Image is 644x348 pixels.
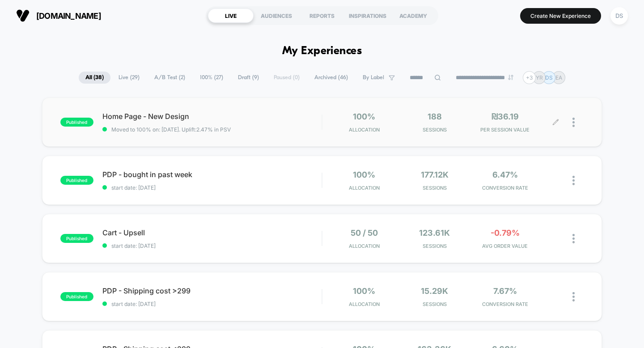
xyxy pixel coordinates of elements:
div: INSPIRATIONS [345,8,390,23]
span: ₪36.19 [491,112,519,121]
button: [DOMAIN_NAME] [13,8,104,23]
span: 6.47% [492,170,518,179]
span: Live ( 29 ) [112,72,146,84]
span: PDP - Shipping cost >299 [102,286,322,295]
span: Cart - Upsell [102,228,322,237]
span: 7.67% [493,286,517,296]
div: LIVE [208,8,254,23]
div: + 3 [523,71,536,84]
div: DS [610,7,628,25]
span: Sessions [402,243,467,249]
span: 188 [428,112,442,121]
span: start date: [DATE] [102,242,322,249]
img: end [508,75,513,80]
span: PDP - bought in past week [102,170,322,179]
span: start date: [DATE] [102,184,322,191]
span: published [60,118,93,127]
img: close [572,234,575,243]
span: 100% [353,170,375,179]
p: DS [545,74,553,81]
button: Create New Experience [520,8,601,24]
span: published [60,176,93,185]
span: Allocation [349,243,380,249]
span: 50 / 50 [351,228,378,238]
img: Visually logo [16,9,30,22]
span: AVG ORDER VALUE [472,243,538,249]
span: Archived ( 46 ) [308,72,355,84]
img: close [572,292,575,301]
span: published [60,234,93,243]
button: DS [608,7,631,25]
span: 100% [353,286,375,296]
span: start date: [DATE] [102,301,322,307]
span: By Label [363,74,384,81]
div: ACADEMY [390,8,436,23]
span: Sessions [402,185,467,191]
h1: My Experiences [282,45,362,58]
img: close [572,118,575,127]
span: Allocation [349,301,380,307]
p: YR [536,74,543,81]
span: All ( 38 ) [79,72,110,84]
span: 100% [353,112,375,121]
p: EA [555,74,562,81]
span: published [60,292,93,301]
span: A/B Test ( 2 ) [148,72,192,84]
span: CONVERSION RATE [472,185,538,191]
span: Draft ( 9 ) [231,72,266,84]
span: 100% ( 27 ) [193,72,230,84]
span: 15.29k [421,286,448,296]
img: close [572,176,575,185]
span: CONVERSION RATE [472,301,538,307]
span: Home Page - New Design [102,112,322,121]
span: Sessions [402,127,467,133]
span: 177.12k [421,170,449,179]
span: Sessions [402,301,467,307]
span: Moved to 100% on: [DATE] . Uplift: 2.47% in PSV [111,126,231,133]
span: [DOMAIN_NAME] [36,11,101,21]
span: Allocation [349,185,380,191]
span: 123.61k [419,228,450,238]
span: PER SESSION VALUE [472,127,538,133]
div: REPORTS [299,8,345,23]
span: Allocation [349,127,380,133]
div: AUDIENCES [254,8,299,23]
span: -0.79% [491,228,520,238]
